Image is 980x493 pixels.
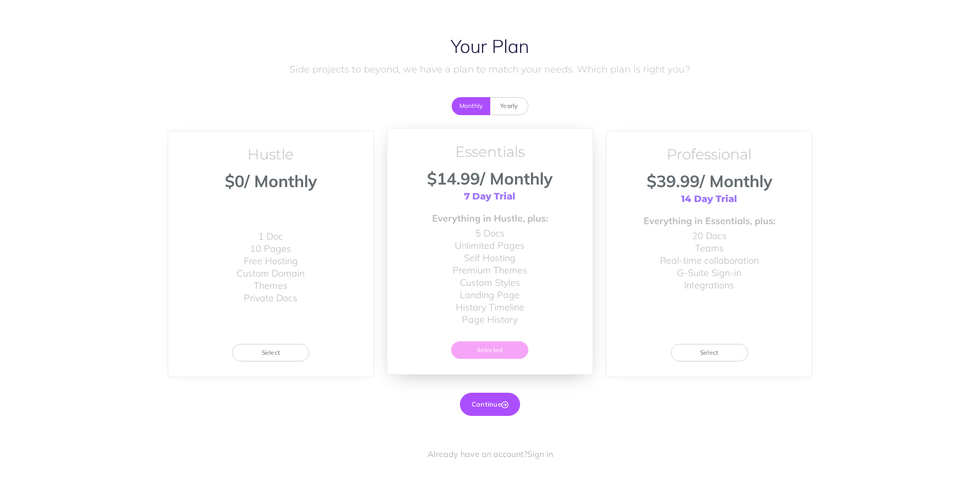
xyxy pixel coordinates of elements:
[464,192,515,202] h5: 7 Day Trial
[432,212,548,225] strong: Everything in Hustle, plus:
[225,171,317,191] span: $0/ Monthly
[451,341,528,359] button: Selected
[168,62,812,77] p: Side projects to beyond, we have a plan to match your needs. Which plan is right you?
[237,255,305,267] li: Free Hosting
[453,264,527,277] li: Premium Themes
[453,252,527,264] li: Self Hosting
[427,168,553,189] span: $14.99/ Monthly
[644,215,775,227] strong: Everything in Essentials, plus:
[247,147,294,162] h4: Hustle
[453,314,527,326] li: Page History
[490,97,528,115] button: Yearly
[453,240,527,252] li: Unlimited Pages
[237,230,305,243] li: 1 Doc
[237,267,305,280] li: Custom Domain
[681,194,737,205] h5: 14 Day Trial
[660,230,759,242] li: 20 Docs
[660,267,759,279] li: G-Suite Sign-in
[660,242,759,254] li: Teams
[237,280,305,292] li: Themes
[460,393,520,415] button: Continue
[453,227,527,240] li: 5 Docs
[660,254,759,267] li: Real-time collaboration
[453,277,527,289] li: Custom Styles
[168,36,812,57] h1: Your Plan
[660,279,759,291] li: Integrations
[527,449,553,459] a: Sign in
[671,344,748,361] button: Select
[453,289,527,301] li: Landing Page
[452,97,490,115] button: Monthly
[455,144,525,160] h4: Essentials
[232,344,309,361] button: Select
[667,147,752,162] h4: Professional
[237,243,305,255] li: 10 Pages
[647,171,772,191] span: $39.99/ Monthly
[453,301,527,314] li: History Timeline
[237,292,305,304] li: Private Docs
